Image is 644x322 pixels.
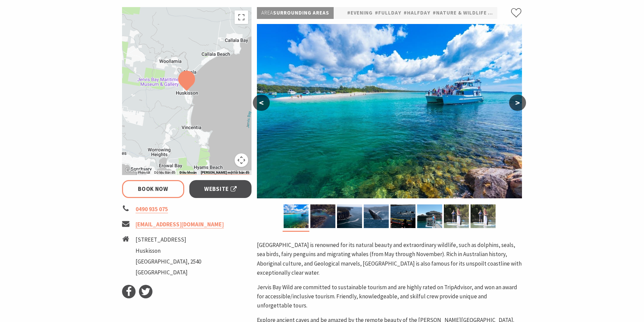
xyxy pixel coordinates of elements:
a: 0490 935 075 [136,205,168,213]
img: Google [124,166,146,175]
a: #fullday [375,9,401,17]
img: Disabled Access Vessel [257,24,522,198]
a: Website [189,180,252,198]
li: [STREET_ADDRESS] [136,235,201,244]
img: SUP Hire [444,204,469,228]
button: Dữ liệu Bản đồ [154,170,175,175]
button: Chuyển đổi chế độ xem toàn màn hình [235,10,248,24]
a: [PERSON_NAME] một lỗi bản đồ [201,171,249,175]
a: Mở khu vực này trong Google Maps (mở cửa sổ mới) [124,166,146,175]
a: #Evening [347,9,373,17]
img: SUP Hire [471,204,496,228]
img: Port Venture Inclusive Vessel [417,204,442,228]
a: Book Now [122,180,185,198]
img: Honeymoon Bay Jervis Bay [310,204,335,228]
img: Humpback Whale [364,204,389,228]
li: [GEOGRAPHIC_DATA] [136,268,201,277]
p: [GEOGRAPHIC_DATA] is renowned for its natural beauty and extraordinary wildlife, such as dolphins... [257,241,522,277]
button: Các chế độ điều khiển camera trên bản đồ [235,153,248,167]
a: [EMAIL_ADDRESS][DOMAIN_NAME] [136,221,224,228]
img: Pt Perp Lighthouse [337,204,362,228]
img: Summer Boom Netting [390,204,415,228]
a: #halfday [404,9,430,17]
button: < [253,95,270,111]
button: > [509,95,526,111]
button: Phím tắt [138,170,150,175]
p: Surrounding Areas [257,7,334,19]
span: Area [261,9,273,16]
span: Website [204,184,237,194]
p: Jervis Bay Wild are committed to sustainable tourism and are highly rated on TripAdvisor, and won... [257,283,522,311]
img: Disabled Access Vessel [284,204,309,228]
li: [GEOGRAPHIC_DATA], 2540 [136,257,201,266]
a: Điều khoản (mở trong thẻ mới) [180,171,197,175]
a: #Nature & Wildlife [433,9,487,17]
li: Huskisson [136,246,201,255]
